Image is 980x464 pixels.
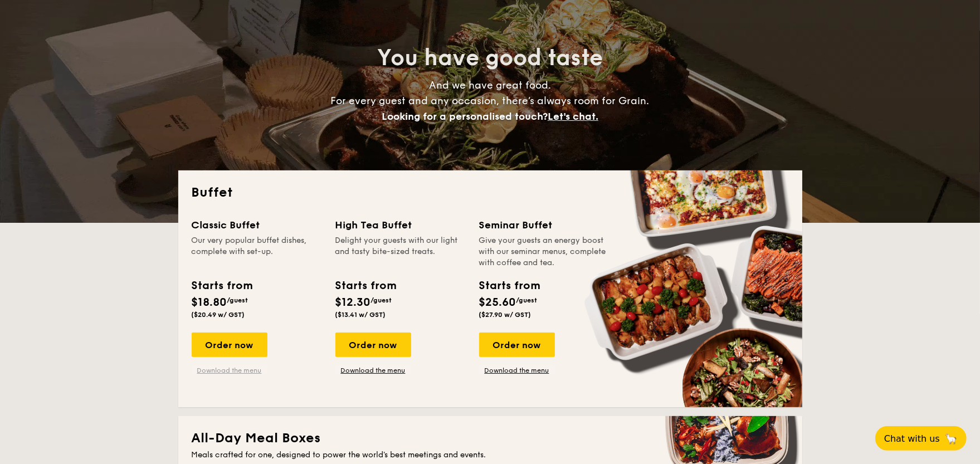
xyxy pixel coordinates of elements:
div: Delight your guests with our light and tasty bite-sized treats. [335,235,466,268]
span: ($13.41 w/ GST) [335,311,386,319]
h2: All-Day Meal Boxes [192,429,789,447]
button: Chat with us🦙 [875,426,967,451]
span: $12.30 [335,296,371,309]
span: And we have great food. For every guest and any occasion, there’s always room for Grain. [331,79,650,123]
span: Let's chat. [548,110,598,123]
div: Starts from [192,277,252,294]
a: Download the menu [335,366,411,375]
span: $18.80 [192,296,227,309]
div: Starts from [335,277,396,294]
span: You have good taste [377,45,603,71]
span: /guest [371,296,392,304]
span: Looking for a personalised touch? [382,110,548,123]
a: Download the menu [479,366,555,375]
div: Order now [335,333,411,357]
span: $25.60 [479,296,516,309]
div: Meals crafted for one, designed to power the world's best meetings and events. [192,450,789,461]
div: Starts from [479,277,540,294]
div: Order now [192,333,267,357]
span: ($20.49 w/ GST) [192,311,245,319]
h2: Buffet [192,184,789,202]
div: Classic Buffet [192,217,322,233]
div: Give your guests an energy boost with our seminar menus, complete with coffee and tea. [479,235,610,268]
span: Chat with us [884,433,940,444]
div: Our very popular buffet dishes, complete with set-up. [192,235,322,268]
div: Order now [479,333,555,357]
span: /guest [227,296,248,304]
span: /guest [516,296,538,304]
span: 🦙 [944,432,958,445]
div: High Tea Buffet [335,217,466,233]
div: Seminar Buffet [479,217,610,233]
span: ($27.90 w/ GST) [479,311,532,319]
a: Download the menu [192,366,267,375]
